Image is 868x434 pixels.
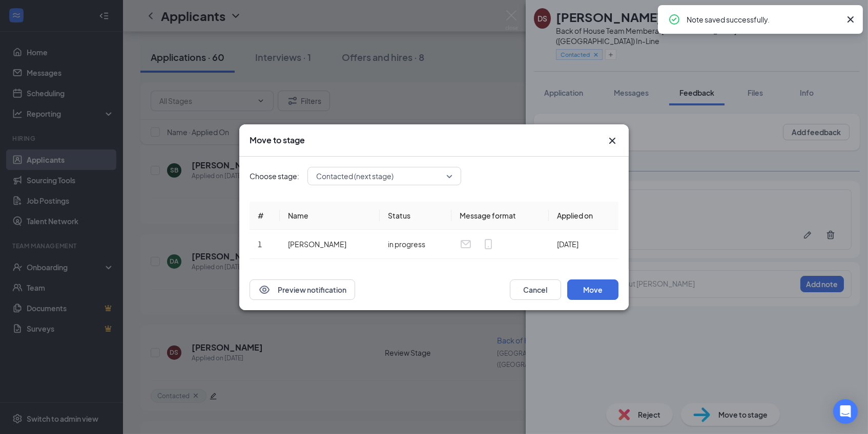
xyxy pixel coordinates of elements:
td: in progress [380,230,451,259]
svg: Cross [844,13,857,26]
span: Choose stage: [250,170,299,182]
button: Cancel [510,279,561,300]
span: 1 [258,240,262,249]
svg: MobileSms [482,238,494,250]
button: Close [606,135,618,147]
span: Contacted (next stage) [316,168,394,184]
svg: Eye [258,284,271,296]
h3: Move to stage [250,135,305,146]
svg: Email [460,238,472,250]
th: Message format [451,202,549,230]
td: [PERSON_NAME] [280,230,380,259]
svg: Cross [606,135,618,147]
button: Move [567,279,618,300]
th: # [250,202,280,230]
div: Open Intercom Messenger [833,399,858,424]
svg: CheckmarkCircle [668,13,680,26]
th: Status [380,202,451,230]
button: EyePreview notification [250,279,355,300]
div: Note saved successfully. [687,13,840,26]
th: Applied on [549,202,618,230]
td: [DATE] [549,230,618,259]
th: Name [280,202,380,230]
